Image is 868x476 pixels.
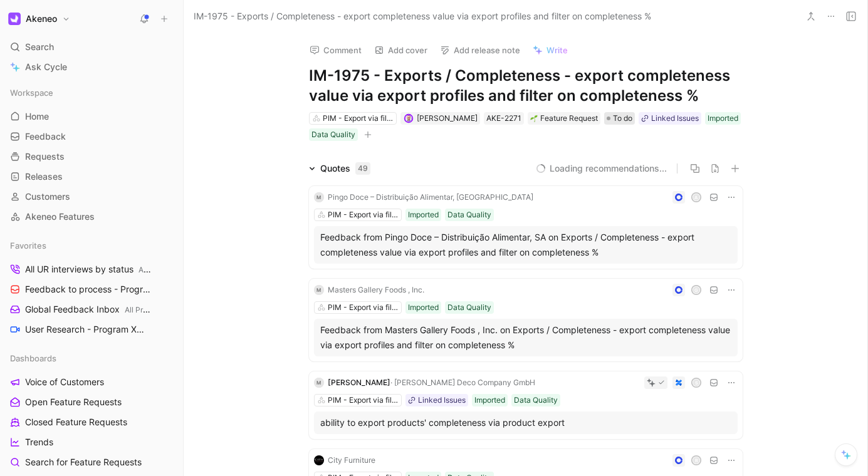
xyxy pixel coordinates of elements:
a: Feedback to process - Program X [5,280,178,299]
div: Data Quality [311,128,355,141]
div: G [692,286,700,294]
div: City Furniture [328,454,375,467]
span: All UR interviews by status [25,263,153,276]
h1: Akeneo [26,13,57,24]
a: Search for Feature Requests [5,453,178,472]
img: logo [314,455,324,465]
button: Comment [304,41,367,59]
div: R [692,457,700,465]
span: Akeneo Features [25,210,95,223]
span: IM-1975 - Exports / Completeness - export completeness value via export profiles and filter on co... [194,9,651,24]
button: Add cover [369,41,433,59]
a: Feedback [5,127,178,146]
div: PIM - Export via file (Tailored Export) [328,209,398,221]
button: Write [527,41,573,59]
span: Releases [25,170,63,183]
a: All UR interviews by statusAll Product Areas [5,260,178,279]
span: [PERSON_NAME] [328,378,390,387]
div: Feedback from Pingo Doce – Distribuição Alimentar, SA on Exports / Completeness - export complete... [320,230,731,260]
div: M [314,192,324,202]
span: Trends [25,436,53,448]
div: Dashboards [5,349,178,368]
div: AKE-2271 [486,112,521,125]
span: Ask Cycle [25,59,67,75]
div: M [314,378,324,388]
span: All Product Areas [139,265,199,274]
div: PIM - Export via file (Tailored Export) [323,112,393,125]
a: Releases [5,167,178,186]
a: Home [5,107,178,126]
a: Requests [5,147,178,166]
a: Trends [5,433,178,452]
span: Customers [25,190,70,203]
div: 🌱Feature Request [528,112,600,125]
span: Open Feature Requests [25,396,122,408]
div: PIM - Export via file (Tailored Export) [328,394,398,406]
span: All Product Areas [125,305,185,314]
span: User Research - Program X [25,323,152,336]
span: Workspace [10,86,53,99]
h1: IM-1975 - Exports / Completeness - export completeness value via export profiles and filter on co... [309,66,743,106]
a: Closed Feature Requests [5,413,178,432]
div: Quotes [320,161,370,176]
button: Loading recommendations... [536,161,667,176]
div: Imported [408,301,439,314]
a: Open Feature Requests [5,393,178,411]
img: avatar [405,115,412,122]
div: PIM - Export via file (Tailored Export) [328,301,398,314]
div: ability to export products' completeness via product export [320,415,731,430]
span: Write [546,44,568,56]
a: Global Feedback InboxAll Product Areas [5,300,178,319]
div: Pingo Doce – Distribuição Alimentar, [GEOGRAPHIC_DATA] [328,191,533,204]
div: Imported [474,394,505,406]
div: Masters Gallery Foods , Inc. [328,284,424,296]
a: Akeneo Features [5,207,178,226]
div: Data Quality [447,301,491,314]
div: To do [604,112,635,125]
div: Workspace [5,83,178,102]
span: Feedback [25,130,66,143]
a: Customers [5,187,178,206]
button: Add release note [434,41,526,59]
div: Imported [408,209,439,221]
span: To do [613,112,632,125]
div: Feedback from Masters Gallery Foods , Inc. on Exports / Completeness - export completeness value ... [320,323,731,353]
span: [PERSON_NAME] [417,113,478,123]
div: Imported [708,112,738,125]
span: Dashboards [10,352,56,365]
div: Feature Request [530,112,598,125]
span: Search [25,39,54,54]
img: 🌱 [530,115,538,122]
span: Home [25,110,49,123]
span: Global Feedback Inbox [25,303,151,316]
div: Data Quality [514,394,558,406]
a: User Research - Program XPROGRAM X [5,320,178,339]
button: AkeneoAkeneo [5,10,73,28]
span: Closed Feature Requests [25,416,127,428]
div: Linked Issues [418,394,466,406]
img: Akeneo [8,13,21,25]
div: Linked Issues [651,112,699,125]
span: Voice of Customers [25,376,104,388]
div: M [314,285,324,295]
div: 49 [355,162,370,175]
span: · [PERSON_NAME] Deco Company GmbH [390,378,535,387]
a: Voice of Customers [5,373,178,391]
div: Data Quality [447,209,491,221]
div: A [692,194,700,202]
span: Feedback to process - Program X [25,283,154,296]
div: S [692,379,700,387]
span: Favorites [10,239,46,252]
span: Search for Feature Requests [25,456,142,468]
div: Quotes49 [304,161,375,176]
span: Requests [25,150,65,163]
div: Favorites [5,236,178,255]
a: Ask Cycle [5,58,178,76]
div: Search [5,38,178,56]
